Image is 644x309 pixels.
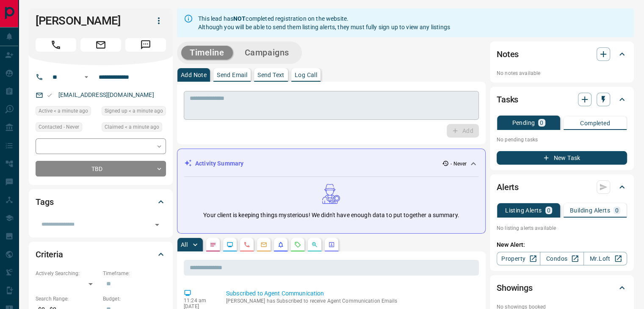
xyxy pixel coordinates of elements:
[81,72,91,82] button: Open
[36,195,53,209] h2: Tags
[512,120,535,126] p: Pending
[294,241,301,248] svg: Requests
[540,120,543,126] p: 0
[36,106,97,118] div: Sun Aug 17 2025
[36,295,99,303] p: Search Range:
[102,122,166,134] div: Sun Aug 17 2025
[260,241,267,248] svg: Emails
[36,248,63,261] h2: Criteria
[497,177,627,197] div: Alerts
[547,207,550,213] p: 0
[497,281,533,295] h2: Showings
[181,242,188,248] p: All
[36,161,166,177] div: TBD
[497,47,519,61] h2: Notes
[328,241,335,248] svg: Agent Actions
[39,107,88,115] span: Active < a minute ago
[105,107,163,115] span: Signed up < a minute ago
[615,207,619,213] p: 0
[497,69,627,77] p: No notes available
[497,224,627,232] p: No listing alerts available
[36,244,166,265] div: Criteria
[102,106,166,118] div: Sun Aug 17 2025
[257,72,285,78] p: Send Text
[125,38,166,52] span: Message
[184,298,213,303] p: 11:24 am
[540,252,583,265] a: Condos
[151,219,163,231] button: Open
[47,92,53,98] svg: Email Valid
[36,14,139,28] h1: [PERSON_NAME]
[497,133,627,146] p: No pending tasks
[203,211,459,220] p: Your client is keeping things mysterious! We didn't have enough data to put together a summary.
[58,91,154,98] a: [EMAIL_ADDRESS][DOMAIN_NAME]
[103,270,166,277] p: Timeframe:
[36,270,99,277] p: Actively Searching:
[451,160,467,168] p: - Never
[227,241,233,248] svg: Lead Browsing Activity
[497,151,627,165] button: New Task
[497,252,540,265] a: Property
[210,241,216,248] svg: Notes
[184,156,478,171] div: Activity Summary- Never
[233,15,246,22] strong: NOT
[497,240,627,249] p: New Alert:
[570,207,610,213] p: Building Alerts
[36,38,76,52] span: Call
[497,93,518,106] h2: Tasks
[217,72,247,78] p: Send Email
[198,11,450,35] div: This lead has completed registration on the website. Although you will be able to send them listi...
[181,72,207,78] p: Add Note
[236,46,298,60] button: Campaigns
[497,180,519,194] h2: Alerts
[226,298,475,304] p: [PERSON_NAME] has Subscribed to receive Agent Communication Emails
[195,159,243,168] p: Activity Summary
[497,89,627,110] div: Tasks
[497,278,627,298] div: Showings
[181,46,233,60] button: Timeline
[105,123,159,131] span: Claimed < a minute ago
[226,289,475,298] p: Subscribed to Agent Communication
[277,241,284,248] svg: Listing Alerts
[583,252,627,265] a: Mr.Loft
[497,44,627,64] div: Notes
[311,241,318,248] svg: Opportunities
[39,123,79,131] span: Contacted - Never
[103,295,166,303] p: Budget:
[80,38,121,52] span: Email
[580,120,610,126] p: Completed
[295,72,317,78] p: Log Call
[243,241,250,248] svg: Calls
[36,192,166,212] div: Tags
[505,207,542,213] p: Listing Alerts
